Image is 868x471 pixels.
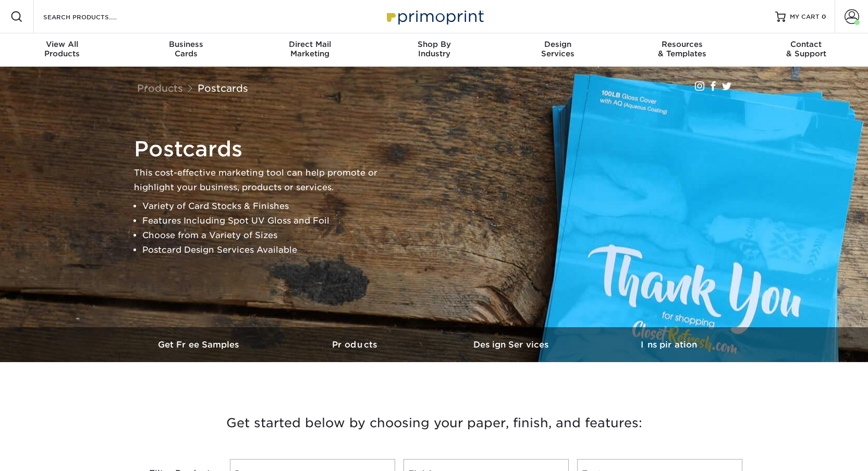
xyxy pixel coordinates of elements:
[124,40,248,58] div: Cards
[790,13,820,21] span: MY CART
[124,33,248,67] a: BusinessCards
[372,40,496,49] span: Shop By
[496,40,620,58] div: Services
[134,166,395,195] p: This cost-effective marketing tool can help promote or highlight your business, products or servi...
[591,327,747,362] a: Inspiration
[591,340,747,350] h3: Inspiration
[744,40,868,58] div: & Support
[278,327,434,362] a: Products
[434,327,591,362] a: Design Services
[620,33,744,67] a: Resources& Templates
[137,82,183,94] a: Products
[248,40,372,49] span: Direct Mail
[198,82,248,94] a: Postcards
[121,340,278,350] h3: Get Free Samples
[134,137,395,162] h1: Postcards
[372,33,496,67] a: Shop ByIndustry
[744,33,868,67] a: Contact& Support
[620,40,744,58] div: & Templates
[496,40,620,49] span: Design
[278,340,434,350] h3: Products
[372,40,496,58] div: Industry
[42,10,144,23] input: SEARCH PRODUCTS.....
[142,243,395,257] li: Postcard Design Services Available
[620,40,744,49] span: Resources
[744,40,868,49] span: Contact
[121,327,278,362] a: Get Free Samples
[382,5,486,28] img: Primoprint
[124,40,248,49] span: Business
[142,214,395,228] li: Features Including Spot UV Gloss and Foil
[496,33,620,67] a: DesignServices
[248,33,372,67] a: Direct MailMarketing
[822,13,826,20] span: 0
[142,228,395,243] li: Choose from a Variety of Sizes
[129,400,739,447] h3: Get started below by choosing your paper, finish, and features:
[248,40,372,58] div: Marketing
[434,340,591,350] h3: Design Services
[142,199,395,214] li: Variety of Card Stocks & Finishes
